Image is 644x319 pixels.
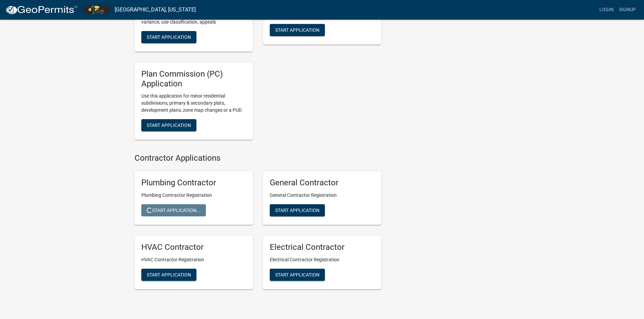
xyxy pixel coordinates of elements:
[275,272,319,277] span: Start Application
[270,242,375,252] h5: Electrical Contractor
[141,269,196,281] button: Start Application
[83,5,109,14] img: Clark County, Indiana
[270,204,325,216] button: Start Application
[141,192,246,199] p: Plumbing Contractor Registration
[616,3,639,16] a: Signup
[147,272,191,277] span: Start Application
[270,192,375,199] p: General Contractor Registration
[141,256,246,263] p: HVAC Contractor Registration
[147,34,191,39] span: Start Application
[275,207,319,213] span: Start Application
[270,256,375,263] p: Electrical Contractor Registration
[115,4,196,16] a: [GEOGRAPHIC_DATA], [US_STATE]
[141,119,196,131] button: Start Application
[275,27,319,32] span: Start Application
[141,204,206,216] button: Start Application...
[141,242,246,252] h5: HVAC Contractor
[141,178,246,188] h5: Plumbing Contractor
[270,269,325,281] button: Start Application
[147,123,191,128] span: Start Application
[135,153,381,163] h4: Contractor Applications
[597,3,616,16] a: Login
[141,31,196,43] button: Start Application
[141,69,246,89] h5: Plan Commission (PC) Application
[135,153,381,294] wm-workflow-list-section: Contractor Applications
[270,24,325,36] button: Start Application
[147,207,200,213] span: Start Application...
[141,92,246,114] p: Use this application for minor residential subdivisions, primary & secondary plats, development p...
[270,178,375,188] h5: General Contractor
